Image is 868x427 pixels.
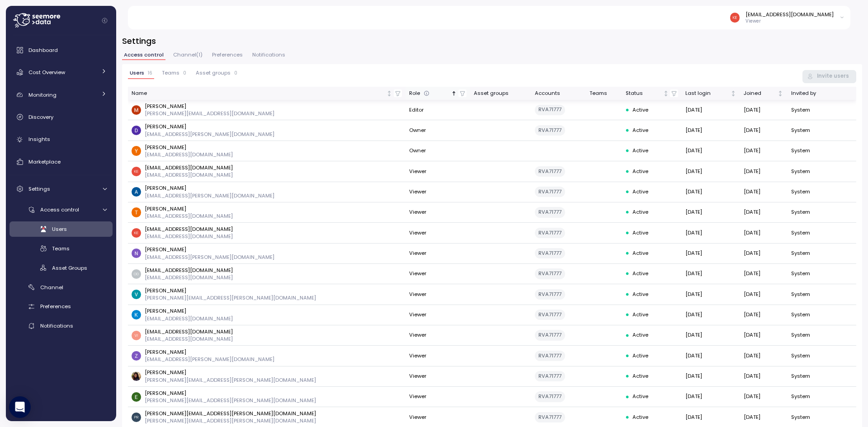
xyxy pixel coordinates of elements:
[145,151,233,158] p: [EMAIL_ADDRESS][DOMAIN_NAME]
[788,141,834,161] td: System
[52,245,70,252] span: Teams
[682,346,740,366] td: [DATE]
[145,164,233,171] p: [EMAIL_ADDRESS][DOMAIN_NAME]
[626,89,661,98] div: Status
[788,325,834,346] td: System
[9,108,113,126] a: Discovery
[788,182,834,202] td: System
[632,229,648,237] span: Active
[740,120,787,141] td: [DATE]
[145,348,274,356] p: [PERSON_NAME]
[535,351,565,361] div: RVA71777
[132,126,141,135] img: ACg8ocItJC8tCQxi3_P-VkSK74Q2EtMJdhzWw5S0USwfGnV48jTzug=s96-c
[682,120,740,141] td: [DATE]
[409,89,449,98] div: Role
[682,284,740,305] td: [DATE]
[124,52,164,57] span: Access control
[682,182,740,202] td: [DATE]
[28,158,61,165] span: Marketplace
[474,89,528,98] div: Asset groups
[145,274,233,281] p: [EMAIL_ADDRESS][DOMAIN_NAME]
[740,346,787,366] td: [DATE]
[663,90,669,97] div: Not sorted
[632,208,648,216] span: Active
[145,376,316,384] p: [PERSON_NAME][EMAIL_ADDRESS][PERSON_NAME][DOMAIN_NAME]
[183,70,186,76] p: 0
[535,187,565,197] div: RVA71777
[632,168,648,176] span: Active
[9,153,113,171] a: Marketplace
[406,141,470,161] td: Owner
[632,372,648,380] span: Active
[632,413,648,422] span: Active
[145,335,233,343] p: [EMAIL_ADDRESS][DOMAIN_NAME]
[740,87,787,100] th: JoinedNot sorted
[234,70,237,76] p: 0
[740,223,787,243] td: [DATE]
[788,305,834,325] td: System
[682,100,740,120] td: [DATE]
[632,147,648,155] span: Active
[406,87,470,100] th: RoleSorted ascending
[145,294,316,301] p: [PERSON_NAME][EMAIL_ADDRESS][PERSON_NAME][DOMAIN_NAME]
[132,392,141,402] img: ACg8ocIu1SeWaFWrA3eUE1zifto-cDIPZXi93OrgEI2ZRFK2CUMiVA=s96-c
[788,223,834,243] td: System
[632,188,648,196] span: Active
[145,369,316,376] p: [PERSON_NAME]
[740,182,787,202] td: [DATE]
[145,205,233,212] p: [PERSON_NAME]
[535,89,582,98] div: Accounts
[145,328,233,335] p: [EMAIL_ADDRESS][DOMAIN_NAME]
[9,319,113,333] a: Notifications
[535,330,565,340] div: RVA71777
[788,202,834,223] td: System
[40,322,73,329] span: Notifications
[682,407,740,427] td: [DATE]
[744,89,776,98] div: Joined
[682,141,740,161] td: [DATE]
[132,331,141,340] img: 1fea92fc74deae155e26ee9eb064454a
[740,305,787,325] td: [DATE]
[132,310,141,319] img: ACg8ocJkrRY_Vltpwa7lGopQ2KAKjfaBEn8ljyi0Z0FWrFPUPADCUA=s96-c
[9,63,113,81] a: Cost Overview
[132,371,141,381] img: ACg8ocKUn-NqNNy0bqUkfJc6-DmLBpZGT10rxAUT1or24m1U9I2LJA=s96-c
[682,305,740,325] td: [DATE]
[128,87,406,100] th: NameNot sorted
[632,352,648,360] span: Active
[740,387,787,407] td: [DATE]
[740,284,787,305] td: [DATE]
[40,206,79,213] span: Access control
[682,223,740,243] td: [DATE]
[145,144,233,151] p: [PERSON_NAME]
[682,325,740,346] td: [DATE]
[788,284,834,305] td: System
[535,125,565,136] div: RVA71777
[632,127,648,135] span: Active
[788,120,834,141] td: System
[788,387,834,407] td: System
[740,244,787,264] td: [DATE]
[132,269,141,279] img: 7d590a76d6e11755fa9290a20052880b
[145,110,274,117] p: [PERSON_NAME][EMAIL_ADDRESS][DOMAIN_NAME]
[132,146,141,155] img: ACg8ocJi70krpj2Qf9tgKRBrVNCwEXraN6BmIW7s-tofKjh2hJQuUg=s96-c
[777,90,783,97] div: Not sorted
[740,141,787,161] td: [DATE]
[788,264,834,284] td: System
[745,11,834,18] div: [EMAIL_ADDRESS][DOMAIN_NAME]
[132,207,141,217] img: ACg8ocJml0foWApaOMQy2-PyKNIfXiH2V-KiQM1nFjw1XwMASpq_4A=s96-c
[132,249,141,258] img: ACg8ocIJUBll1juu7WqYykeSXBJ2IICPPb8eexEEM_V7PK4OosX9rA=s96-c
[682,244,740,264] td: [DATE]
[132,351,141,361] img: ACg8ocLHBePNP-vHRISBtUhZBMkO4m72DuPGrkfFKp_xeSWC848HYg=s96-c
[406,244,470,264] td: Viewer
[9,280,113,295] a: Channel
[145,192,274,199] p: [EMAIL_ADDRESS][PERSON_NAME][DOMAIN_NAME]
[132,167,141,176] img: 967abbe748a2a1ede949dc7467f94bfa
[682,202,740,223] td: [DATE]
[132,413,141,422] img: 84e9092594d57edc85b23e7617bf861d
[145,253,274,261] p: [EMAIL_ADDRESS][PERSON_NAME][DOMAIN_NAME]
[162,70,179,75] span: Teams
[535,310,565,320] div: RVA71777
[740,407,787,427] td: [DATE]
[196,70,231,75] span: Asset groups
[145,171,233,178] p: [EMAIL_ADDRESS][DOMAIN_NAME]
